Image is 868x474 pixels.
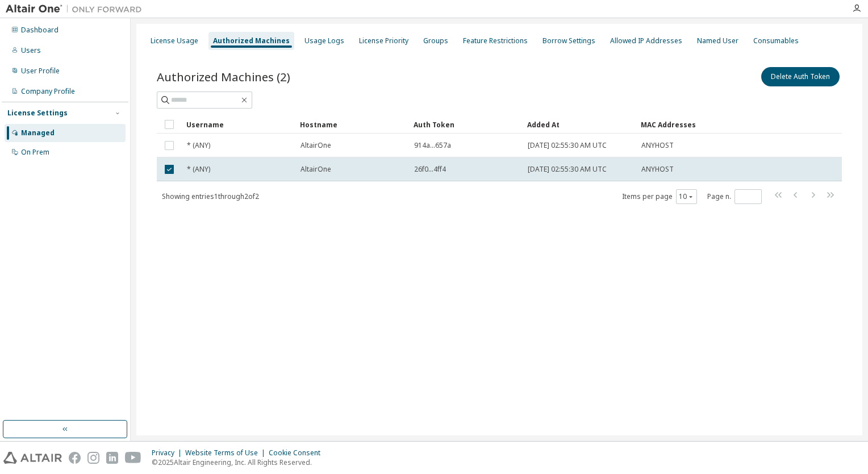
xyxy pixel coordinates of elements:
[622,189,697,204] span: Items per page
[528,165,607,174] span: [DATE] 02:55:30 AM UTC
[69,452,81,464] img: facebook.svg
[21,87,75,96] div: Company Profile
[697,36,738,45] div: Named User
[87,452,99,464] img: instagram.svg
[151,36,198,45] div: License Usage
[761,67,840,86] button: Delete Auth Token
[21,26,59,35] div: Dashboard
[304,36,344,45] div: Usage Logs
[542,36,595,45] div: Borrow Settings
[157,69,290,85] span: Authorized Machines (2)
[152,458,327,467] p: © 2025 Altair Engineering, Inc. All Rights Reserved.
[162,192,259,201] span: Showing entries 1 through 2 of 2
[106,452,118,464] img: linkedin.svg
[21,66,60,76] div: User Profile
[187,165,210,174] span: * (ANY)
[186,115,291,134] div: Username
[610,36,682,45] div: Allowed IP Addresses
[641,165,674,174] span: ANYHOST
[641,141,674,150] span: ANYHOST
[21,46,41,55] div: Users
[707,189,762,204] span: Page n.
[753,36,799,45] div: Consumables
[213,36,290,45] div: Authorized Machines
[187,141,210,150] span: * (ANY)
[414,141,451,150] span: 914a...657a
[269,448,327,458] div: Cookie Consent
[21,128,55,138] div: Managed
[414,165,446,174] span: 26f0...4ff4
[527,115,632,134] div: Added At
[7,109,68,118] div: License Settings
[528,141,607,150] span: [DATE] 02:55:30 AM UTC
[463,36,528,45] div: Feature Restrictions
[185,448,269,458] div: Website Terms of Use
[152,448,185,458] div: Privacy
[300,115,404,134] div: Hostname
[3,452,62,464] img: altair_logo.svg
[423,36,448,45] div: Groups
[301,141,331,150] span: AltairOne
[679,192,694,201] button: 10
[641,115,723,134] div: MAC Addresses
[6,3,148,15] img: Altair One
[359,36,408,45] div: License Priority
[414,115,518,134] div: Auth Token
[301,165,331,174] span: AltairOne
[125,452,141,464] img: youtube.svg
[21,148,49,157] div: On Prem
